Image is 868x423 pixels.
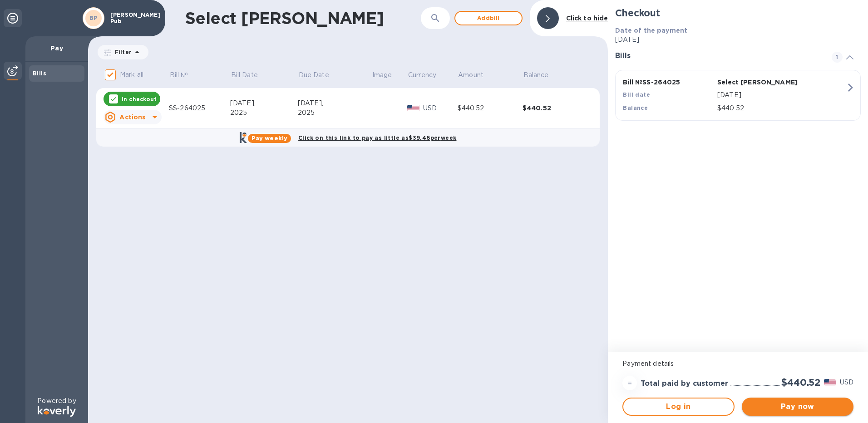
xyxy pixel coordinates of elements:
p: USD [840,378,853,387]
h1: Select [PERSON_NAME] [185,9,421,28]
span: Bill Date [231,70,270,80]
b: Pay weekly [252,135,287,142]
h2: Checkout [615,7,861,19]
p: Select [PERSON_NAME] [717,78,808,87]
p: In checkout [122,95,157,103]
b: BP [89,15,98,21]
span: Due Date [299,70,341,80]
b: Bill date [623,91,650,98]
p: Bill Date [231,70,258,80]
div: SS-264025 [169,103,230,113]
p: Bill № SS-264025 [623,78,714,87]
div: $440.52 [523,103,588,113]
p: [PERSON_NAME] Pub [110,12,156,25]
p: USD [423,103,458,113]
u: Actions [119,113,145,121]
span: Balance [523,70,561,80]
span: Bill № [170,70,200,80]
div: $440.52 [458,103,523,113]
p: Payment details [622,359,853,369]
div: 2025 [298,108,371,118]
div: 2025 [230,108,298,118]
span: 1 [832,52,843,63]
h2: $440.52 [781,377,820,388]
span: Amount [458,70,495,80]
p: Mark all [120,70,143,79]
p: Filter [111,48,132,56]
b: Balance [623,104,648,111]
h3: Total paid by customer [641,379,728,388]
p: Pay [33,44,81,53]
div: [DATE], [230,98,298,108]
img: USD [407,105,419,111]
p: [DATE] [717,90,846,100]
p: Image [372,70,392,80]
p: Bill № [170,70,188,80]
b: Bills [33,70,46,77]
img: USD [824,379,836,385]
h3: Bills [615,52,821,60]
button: Log in [622,398,734,416]
span: Log in [631,401,726,412]
p: Powered by [37,396,76,406]
img: Logo [38,406,76,417]
p: Balance [523,70,549,80]
p: Due Date [299,70,329,80]
b: Date of the payment [615,27,687,34]
button: Addbill [454,11,523,25]
b: Click to hide [566,15,608,22]
b: Click on this link to pay as little as $39.46 per week [298,134,456,141]
span: Add bill [463,13,514,24]
p: Currency [408,70,436,80]
p: [DATE] [615,35,861,44]
button: Pay now [742,398,853,416]
div: = [622,376,637,390]
p: $440.52 [717,103,846,113]
button: Bill №SS-264025Select [PERSON_NAME]Bill date[DATE]Balance$440.52 [615,70,861,121]
div: [DATE], [298,98,371,108]
p: Amount [458,70,483,80]
span: Pay now [749,401,846,412]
